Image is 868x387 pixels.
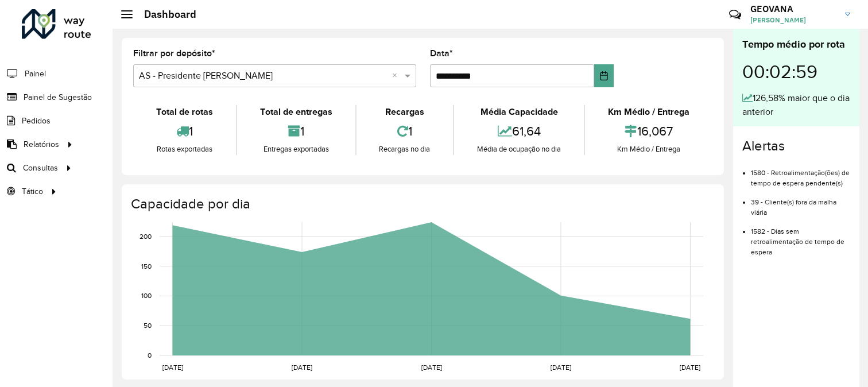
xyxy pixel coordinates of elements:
div: 61,64 [457,119,581,144]
a: Contato Rápido [723,2,747,27]
button: Choose Date [594,64,614,87]
div: 1 [136,119,233,144]
div: Tempo médio por rota [742,37,850,52]
text: [DATE] [292,363,312,371]
span: Relatórios [24,138,59,150]
div: Total de entregas [240,105,352,119]
text: 150 [141,262,152,270]
div: 1 [359,119,451,144]
label: Filtrar por depósito [133,47,215,60]
div: Entregas exportadas [240,144,352,155]
div: Km Médio / Entrega [588,105,710,119]
text: 50 [144,322,152,329]
span: Consultas [23,162,58,174]
div: Total de rotas [136,105,233,119]
text: 200 [139,233,152,240]
label: Data [430,47,453,60]
div: Recargas [359,105,451,119]
text: 0 [148,351,152,359]
span: Painel de Sugestão [24,91,92,103]
div: Média Capacidade [457,105,581,119]
text: [DATE] [680,363,700,371]
li: 39 - Cliente(s) fora da malha viária [751,188,850,218]
h3: GEOVANA [750,3,836,14]
text: [DATE] [551,363,571,371]
div: Recargas no dia [359,144,451,155]
li: 1580 - Retroalimentação(ões) de tempo de espera pendente(s) [751,159,850,188]
div: Km Médio / Entrega [588,144,710,155]
div: Rotas exportadas [136,144,233,155]
h4: Capacidade por dia [131,196,712,212]
h2: Dashboard [133,8,196,21]
span: Pedidos [22,115,51,127]
text: [DATE] [421,363,442,371]
span: Tático [22,185,43,198]
div: Média de ocupação no dia [457,144,581,155]
div: 16,067 [588,119,710,144]
span: Painel [25,68,46,80]
div: 126,58% maior que o dia anterior [742,91,850,119]
div: 00:02:59 [742,52,850,91]
span: [PERSON_NAME] [750,15,836,25]
h4: Alertas [742,138,850,154]
text: 100 [141,292,152,300]
text: [DATE] [162,363,183,371]
div: 1 [240,119,352,144]
li: 1582 - Dias sem retroalimentação de tempo de espera [751,218,850,257]
span: Clear all [392,69,402,83]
